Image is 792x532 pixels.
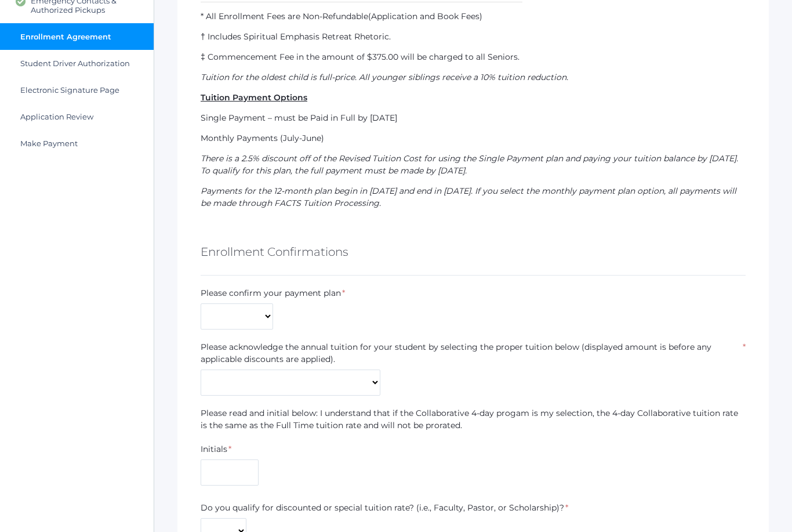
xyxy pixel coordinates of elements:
[201,154,738,176] em: There is a 2.5% discount off of the Revised Tuition Cost for using the Single Payment plan and pa...
[20,139,78,149] span: Make Payment
[201,133,746,145] p: Monthly Payments (July-June)
[20,86,119,95] span: Electronic Signature Page
[201,288,341,300] label: Please confirm your payment plan
[201,93,307,103] u: Tuition Payment Options
[201,502,564,515] label: Do you qualify for discounted or special tuition rate? (i.e., Faculty, Pastor, or Scholarship)?
[201,408,746,432] p: Please read and initial below: I understand that if the Collaborative 4-day progam is my selectio...
[201,73,568,83] em: Tuition for the oldest child is full-price. All younger siblings receive a 10% tuition reduction.
[201,31,746,44] p: † Includes Spiritual Emphasis Retreat Rhetoric.
[20,59,130,68] span: Student Driver Authorization
[201,444,227,456] label: Initials
[20,32,111,42] span: Enrollment Agreement
[20,113,93,122] span: Application Review
[201,186,736,209] em: Payments for the 12-month plan begin in [DATE] and end in [DATE]. If you select the monthly payme...
[201,342,742,366] label: Please acknowledge the annual tuition for your student by selecting the proper tuition below (dis...
[201,243,348,262] h5: Enrollment Confirmations
[201,113,746,125] p: Single Payment – must be Paid in Full by [DATE]
[201,11,746,23] p: * All Enrollment Fees are Non-Refundable(Application and Book Fees)
[201,52,746,64] p: ‡ Commencement Fee in the amount of $375.00 will be charged to all Seniors.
